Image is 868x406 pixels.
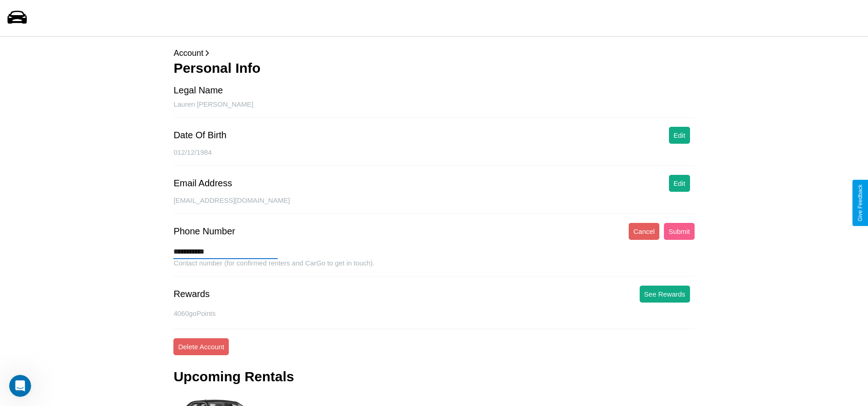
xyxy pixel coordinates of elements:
div: Email Address [173,178,232,189]
iframe: Intercom live chat [9,375,31,397]
p: 4060 goPoints [173,307,694,319]
div: Date Of Birth [173,130,226,141]
div: [EMAIL_ADDRESS][DOMAIN_NAME] [173,196,694,214]
button: Edit [669,175,690,192]
button: Cancel [629,223,659,240]
div: Contact number (for confirmed renters and CarGo to get in touch). [173,259,694,276]
button: See Rewards [640,286,690,303]
div: Rewards [173,289,210,299]
button: Edit [669,127,690,144]
div: Legal Name [173,85,223,96]
div: Phone Number [173,226,235,237]
h3: Personal Info [173,60,694,76]
div: 012/12/1984 [173,148,694,166]
div: Give Feedback [857,184,863,222]
div: Lauren [PERSON_NAME] [173,100,694,118]
h3: Upcoming Rentals [173,369,294,384]
button: Submit [664,223,695,240]
button: Delete Account [173,338,229,355]
p: Account [173,46,694,60]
